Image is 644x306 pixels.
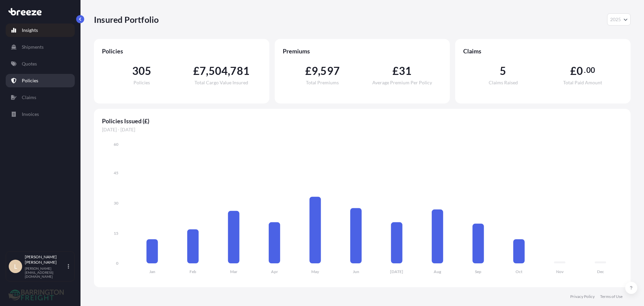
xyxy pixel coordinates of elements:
span: Total Premiums [306,80,339,85]
span: Total Paid Amount [563,80,602,85]
span: Policies Issued (£) [102,117,623,125]
span: Total Cargo Value Insured [195,80,248,85]
p: Insights [22,27,38,34]
p: Insured Portfolio [94,14,159,25]
p: [PERSON_NAME] [PERSON_NAME] [25,254,66,265]
span: Policies [133,80,150,85]
tspan: 45 [114,170,118,175]
tspan: Sep [475,269,481,274]
span: £ [305,65,312,76]
span: Policies [102,47,261,55]
tspan: Oct [516,269,523,274]
p: Invoices [22,111,39,118]
a: Shipments [6,40,75,54]
tspan: May [311,269,319,274]
a: Terms of Use [600,294,623,299]
tspan: 0 [116,261,118,266]
tspan: Feb [190,269,196,274]
tspan: Dec [597,269,604,274]
span: Claims [463,47,623,55]
span: 305 [132,65,152,76]
span: Premiums [283,47,442,55]
span: 7 [200,65,206,76]
a: Claims [6,91,75,104]
span: Claims Raised [489,80,518,85]
tspan: Jun [353,269,359,274]
p: Quotes [22,60,37,67]
span: 2025 [610,16,621,23]
p: Claims [22,94,36,101]
span: 00 [586,68,595,73]
p: Policies [22,77,38,84]
span: 0 [577,65,583,76]
span: 5 [500,65,506,76]
tspan: 15 [114,231,118,236]
tspan: Jan [149,269,155,274]
span: £ [193,65,200,76]
span: . [584,68,586,73]
span: £ [570,65,577,76]
span: Average Premium Per Policy [372,80,432,85]
tspan: 30 [114,201,118,206]
span: , [206,65,208,76]
tspan: Mar [230,269,237,274]
a: Insights [6,24,75,37]
img: organization-logo [8,290,64,300]
span: , [318,65,320,76]
span: 504 [209,65,228,76]
p: Shipments [22,44,44,50]
a: Invoices [6,107,75,121]
a: Quotes [6,57,75,71]
p: [PERSON_NAME][EMAIL_ADDRESS][DOMAIN_NAME] [25,266,66,278]
span: , [228,65,230,76]
a: Privacy Policy [570,294,595,299]
span: 781 [230,65,250,76]
span: £ [392,65,399,76]
span: L [14,263,17,270]
button: Year Selector [607,13,631,26]
span: [DATE] - [DATE] [102,126,623,133]
span: 31 [399,65,412,76]
tspan: Apr [271,269,278,274]
span: 9 [312,65,318,76]
tspan: Aug [434,269,441,274]
tspan: 60 [114,142,118,147]
tspan: [DATE] [390,269,403,274]
a: Policies [6,74,75,87]
span: 597 [320,65,340,76]
tspan: Nov [556,269,564,274]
